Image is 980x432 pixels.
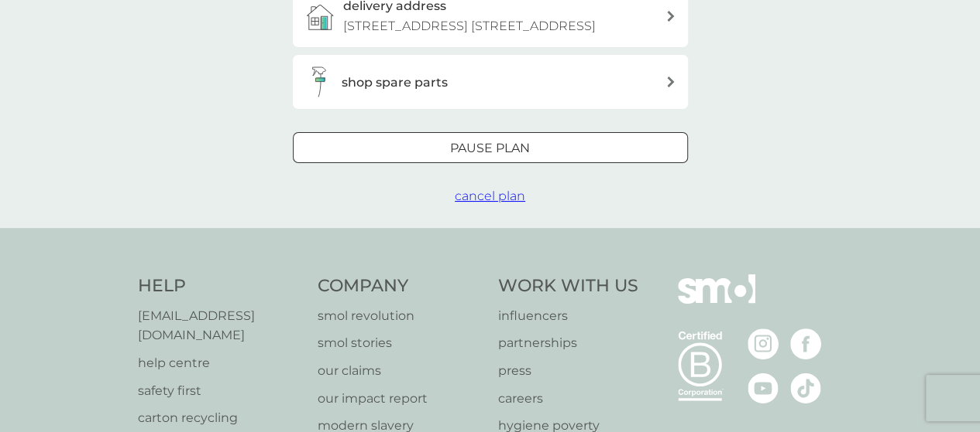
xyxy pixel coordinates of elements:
[318,306,483,326] a: smol revolution
[318,333,483,353] a: smol stories
[498,389,638,409] a: careers
[318,361,483,381] a: our claims
[342,73,448,93] h3: shop spare parts
[498,306,638,326] a: influencers
[450,138,530,158] p: Pause plan
[138,274,303,298] h4: Help
[138,353,303,373] a: help centre
[318,389,483,409] a: our impact report
[790,328,821,359] img: visit the smol Facebook page
[138,408,303,428] a: carton recycling
[293,55,688,109] button: shop spare parts
[498,274,638,298] h4: Work With Us
[293,132,688,163] button: Pause plan
[748,328,779,359] img: visit the smol Instagram page
[138,381,303,401] a: safety first
[498,333,638,353] a: partnerships
[343,16,596,36] p: [STREET_ADDRESS] [STREET_ADDRESS]
[498,361,638,381] a: press
[455,186,525,206] button: cancel plan
[748,372,779,403] img: visit the smol Youtube page
[790,372,821,403] img: visit the smol Tiktok page
[138,306,303,345] a: [EMAIL_ADDRESS][DOMAIN_NAME]
[455,189,525,203] span: cancel plan
[318,274,483,298] h4: Company
[678,274,755,327] img: smol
